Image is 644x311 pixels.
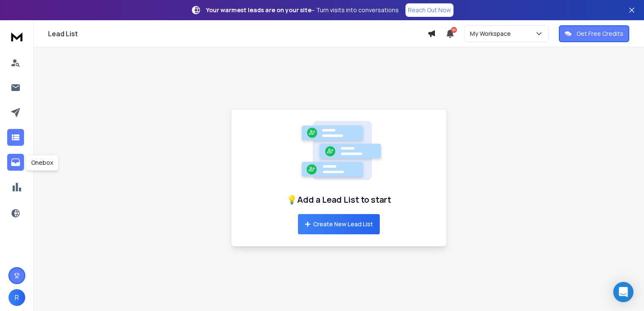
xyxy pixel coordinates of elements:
p: Reach Out Now [408,6,451,14]
button: Create New Lead List [298,214,380,234]
h1: 💡Add a Lead List to start [287,194,391,206]
h1: Lead List [48,29,427,39]
img: logo [8,29,25,44]
strong: Your warmest leads are on your site [206,6,311,14]
div: Onebox [26,155,59,171]
a: Reach Out Now [405,3,453,17]
button: Get Free Credits [559,25,629,42]
div: Open Intercom Messenger [613,282,633,302]
p: – Turn visits into conversations [206,6,399,14]
span: 50 [451,27,457,33]
button: R [8,289,25,306]
p: Get Free Credits [577,29,623,38]
p: My Workspace [470,29,514,38]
